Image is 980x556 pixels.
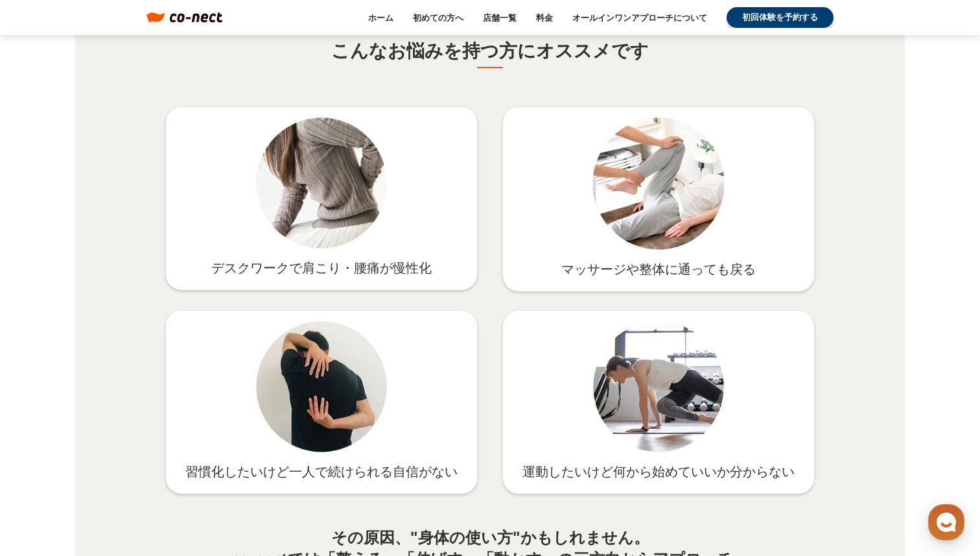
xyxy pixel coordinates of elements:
[727,7,834,28] a: 初回体験を予約する
[33,431,56,441] span: ホーム
[483,12,517,23] a: 店舗一覧
[86,411,167,444] a: チャット
[516,260,801,278] p: マッサージや整体に通っても戻る
[413,12,463,23] a: 初めての方へ
[167,411,249,444] a: 設定
[368,12,393,23] a: ホーム
[179,463,464,481] p: 習慣化したいけど一人で続けられる自信がない
[179,259,464,277] p: デスクワークで肩こり・腰痛が慢性化
[200,431,216,441] span: 設定
[4,411,86,444] a: ホーム
[111,431,142,442] span: チャット
[536,12,553,23] a: 料金
[331,38,649,63] h2: こんなお悩みを持つ方にオススメです
[572,12,707,23] a: オールインワンアプローチについて
[516,463,801,481] p: 運動したいけど何から始めていいか分からない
